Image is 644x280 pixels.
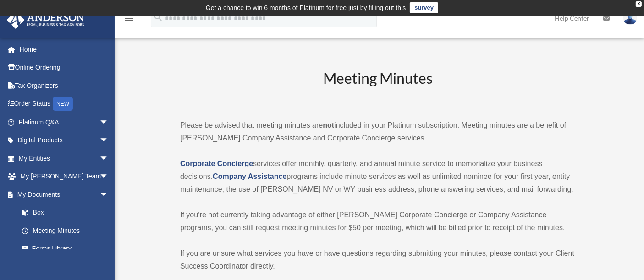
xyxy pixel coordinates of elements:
[6,185,122,204] a: My Documentsarrow_drop_down
[6,76,122,95] a: Tax Organizers
[53,97,73,111] div: NEW
[180,247,576,273] p: If you are unsure what services you have or have questions regarding submitting your minutes, ple...
[124,16,135,24] a: menu
[180,68,576,106] h2: Meeting Minutes
[13,240,122,258] a: Forms Library
[180,160,253,167] a: Corporate Concierge
[180,119,576,145] p: Please be advised that meeting minutes are included in your Platinum subscription. Meeting minute...
[99,167,118,186] span: arrow_drop_down
[124,13,135,24] i: menu
[6,40,122,59] a: Home
[99,185,118,204] span: arrow_drop_down
[180,209,576,234] p: If you’re not currently taking advantage of either [PERSON_NAME] Corporate Concierge or Company A...
[6,59,122,77] a: Online Ordering
[99,131,118,150] span: arrow_drop_down
[623,11,637,25] img: User Pic
[13,221,118,240] a: Meeting Minutes
[4,11,87,29] img: Anderson Advisors Platinum Portal
[6,167,122,186] a: My [PERSON_NAME] Teamarrow_drop_down
[6,131,122,150] a: Digital Productsarrow_drop_down
[99,149,118,168] span: arrow_drop_down
[636,1,642,7] div: close
[6,149,122,167] a: My Entitiesarrow_drop_down
[206,2,406,13] div: Get a chance to win 6 months of Platinum for free just by filling out this
[323,121,334,129] strong: not
[180,157,576,196] p: services offer monthly, quarterly, and annual minute service to memorialize your business decisio...
[153,12,163,22] i: search
[99,113,118,132] span: arrow_drop_down
[410,2,438,13] a: survey
[213,172,286,180] a: Company Assistance
[6,113,122,131] a: Platinum Q&Aarrow_drop_down
[13,204,122,222] a: Box
[6,95,122,113] a: Order StatusNEW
